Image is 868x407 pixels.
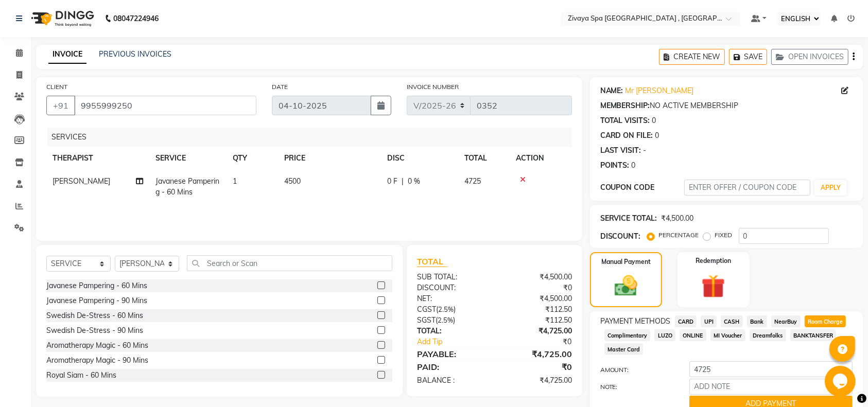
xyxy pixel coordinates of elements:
[494,315,579,326] div: ₹112.50
[26,4,97,33] img: logo
[409,375,494,386] div: BALANCE :
[46,355,148,366] div: Aromatherapy Magic - 90 Mins
[46,82,67,92] label: CLIENT
[409,348,494,360] div: PAYABLE:
[659,49,725,65] button: CREATE NEW
[417,256,447,267] span: TOTAL
[494,304,579,315] div: ₹112.50
[721,315,743,327] span: CASH
[402,176,404,187] span: |
[46,325,143,336] div: Swedish De-Stress - 90 Mins
[409,326,494,337] div: TOTAL:
[53,176,110,186] span: [PERSON_NAME]
[600,182,684,193] div: COUPON CODE
[284,176,301,186] span: 4500
[689,379,853,395] input: ADD NOTE
[494,326,579,337] div: ₹4,725.00
[494,282,579,293] div: ₹0
[510,147,572,170] th: ACTION
[684,180,810,196] input: ENTER OFFER / COUPON CODE
[604,343,644,355] span: Master Card
[600,145,641,156] div: LAST VISIT:
[155,176,219,197] span: Javanese Pampering - 60 Mins
[46,310,143,321] div: Swedish De-Stress - 60 Mins
[747,315,767,327] span: Bank
[814,180,847,196] button: APPLY
[509,337,580,347] div: ₹0
[494,361,579,373] div: ₹0
[149,147,227,170] th: SERVICE
[494,272,579,282] div: ₹4,500.00
[600,160,630,171] div: POINTS:
[113,4,159,33] b: 08047224946
[600,213,657,224] div: SERVICE TOTAL:
[409,272,494,282] div: SUB TOTAL:
[771,315,801,327] span: NearBuy
[99,49,171,59] a: PREVIOUS INVOICES
[825,366,858,397] iframe: chat widget
[710,329,745,341] span: MI Voucher
[662,213,694,224] div: ₹4,500.00
[600,85,623,96] div: NAME:
[632,160,636,171] div: 0
[701,315,717,327] span: UPI
[600,100,853,111] div: NO ACTIVE MEMBERSHIP
[654,329,675,341] span: LUZO
[626,85,694,96] a: Mr [PERSON_NAME]
[233,176,237,186] span: 1
[48,45,86,64] a: INVOICE
[494,293,579,304] div: ₹4,500.00
[680,329,706,341] span: ONLINE
[417,305,436,314] span: CGST
[46,147,149,170] th: THERAPIST
[187,255,392,271] input: Search or Scan
[607,273,645,299] img: _cash.svg
[409,337,509,347] a: Add Tip
[600,316,671,327] span: PAYMENT METHODS
[409,293,494,304] div: NET:
[805,315,846,327] span: Room Charge
[600,130,653,141] div: CARD ON FILE:
[729,49,767,65] button: SAVE
[771,49,848,65] button: OPEN INVOICES
[409,304,494,315] div: ( )
[696,256,731,266] label: Redemption
[46,370,116,381] div: Royal Siam - 60 Mins
[47,128,580,147] div: SERVICES
[604,329,651,341] span: Complimentary
[494,348,579,360] div: ₹4,725.00
[278,147,381,170] th: PRICE
[601,257,651,267] label: Manual Payment
[438,316,453,324] span: 2.5%
[644,145,647,156] div: -
[387,176,397,187] span: 0 F
[790,329,837,341] span: BANKTANSFER
[227,147,278,170] th: QTY
[750,329,786,341] span: Dreamfolks
[46,340,148,351] div: Aromatherapy Magic - 60 Mins
[46,280,147,291] div: Javanese Pampering - 60 Mins
[655,130,659,141] div: 0
[593,365,682,375] label: AMOUNT:
[409,361,494,373] div: PAID:
[694,272,733,301] img: _gift.svg
[600,231,641,242] div: DISCOUNT:
[74,96,256,115] input: SEARCH BY NAME/MOBILE/EMAIL/CODE
[46,96,75,115] button: +91
[659,231,699,240] label: PERCENTAGE
[409,315,494,326] div: ( )
[689,361,853,377] input: AMOUNT
[600,115,650,126] div: TOTAL VISITS:
[494,375,579,386] div: ₹4,725.00
[381,147,458,170] th: DISC
[464,176,481,186] span: 4725
[409,282,494,293] div: DISCOUNT:
[715,231,733,240] label: FIXED
[46,295,147,306] div: Javanese Pampering - 90 Mins
[438,305,454,313] span: 2.5%
[675,315,697,327] span: CARD
[408,176,420,187] span: 0 %
[593,382,682,392] label: NOTE:
[417,315,436,325] span: SGST
[407,82,459,92] label: INVOICE NUMBER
